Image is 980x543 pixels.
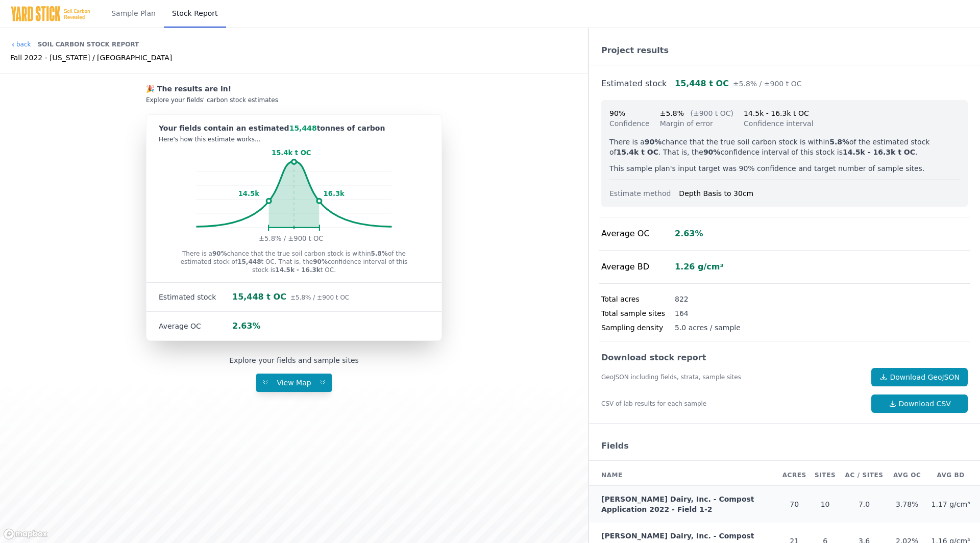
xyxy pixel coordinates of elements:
strong: 15,448 [237,258,261,265]
a: Estimated stock [601,79,667,88]
div: Confidence [609,118,650,129]
tspan: 15.4k t OC [272,149,311,157]
th: Acres [778,465,811,486]
div: Explore your fields and sample sites [229,355,359,365]
th: AVG OC [889,465,925,486]
strong: 90% [703,148,721,156]
div: Confidence interval [744,118,814,129]
div: 15,448 t OC [232,291,349,303]
div: Average OC [601,228,675,240]
span: ±5.8% / ±900 t OC [733,80,802,88]
span: ±5.8% [660,109,684,117]
span: ±5.8% / ±900 t OC [290,294,349,301]
p: There is a chance that the true soil carbon stock is within of the estimated stock of t OC. That ... [180,250,408,274]
th: AC / Sites [840,465,889,486]
td: 70 [778,486,811,523]
a: Download GeoJSON [871,368,968,386]
div: Average OC [159,321,232,331]
div: Total sample sites [601,308,675,318]
div: Download stock report [601,352,968,364]
span: 90% [609,109,625,117]
div: 1.26 g/cm³ [675,261,724,273]
td: 10 [811,486,840,523]
div: 15,448 t OC [675,78,801,90]
div: CSV of lab results for each sample [601,400,863,408]
strong: 14.5k - 16.3k t OC [843,148,915,156]
tspan: 16.3k [324,190,345,198]
th: Sites [811,465,840,486]
div: 2.63% [675,228,703,240]
button: View Map [256,374,332,392]
span: View Map [271,379,317,387]
a: Download CSV [871,394,968,413]
strong: 90% [212,250,227,257]
strong: 90% [645,138,662,146]
span: 14.5k - 16.3k t OC [744,109,809,117]
strong: 5.8% [371,250,388,257]
th: Name [589,465,778,486]
p: This sample plan's input target was 90% confidence and target number of sample sites. [609,163,960,174]
div: Sampling density [601,323,675,333]
img: Yard Stick Logo [10,6,91,22]
div: 822 [675,294,689,304]
div: Fall 2022 - [US_STATE] / [GEOGRAPHIC_DATA] [10,53,172,63]
div: Margin of error [660,118,733,129]
a: [PERSON_NAME] Dairy, Inc. - Compost Application 2022 - Field 1-2 [601,495,754,513]
td: 3.78% [889,486,925,523]
div: Fields [589,432,980,461]
div: Soil Carbon Stock Report [38,36,139,53]
tspan: ±5.8% / ±900 t OC [259,235,323,242]
div: Total acres [601,294,675,304]
div: Depth Basis to 30cm [679,188,960,199]
strong: 5.8% [829,138,849,146]
div: 2.63% [232,320,261,332]
div: Explore your fields' carbon stock estimates [146,96,442,104]
tspan: 14.5k [238,190,259,198]
span: 15,448 [289,124,317,132]
td: 7.0 [840,486,889,523]
a: back [10,40,31,48]
a: Project results [601,45,669,55]
div: Here's how this estimate works... [159,135,429,143]
div: Average BD [601,261,675,273]
strong: 14.5k - 16.3k [275,266,321,274]
strong: 15.4k t OC [617,148,658,156]
div: 164 [675,308,689,318]
td: 1.17 g/cm³ [925,486,980,523]
strong: 90% [313,258,328,265]
div: GeoJSON including fields, strata, sample sites [601,373,863,381]
p: There is a chance that the true soil carbon stock is within of the estimated stock of . That is, ... [609,137,960,157]
div: Estimate method [609,188,679,199]
div: Your fields contain an estimated tonnes of carbon [159,123,429,133]
span: (±900 t OC) [690,109,733,117]
div: 🎉 The results are in! [146,84,442,94]
div: Estimated stock [159,292,232,302]
th: AVG BD [925,465,980,486]
div: 5.0 acres / sample [675,323,741,333]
